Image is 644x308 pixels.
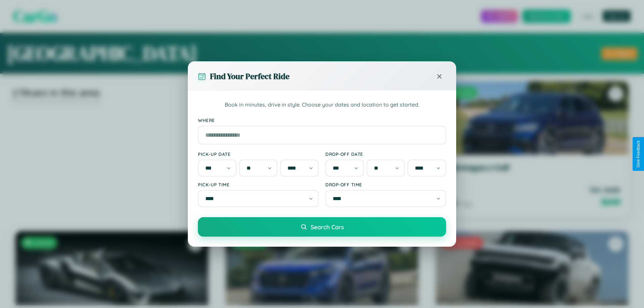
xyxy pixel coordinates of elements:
label: Drop-off Date [325,151,446,157]
p: Book in minutes, drive in style. Choose your dates and location to get started. [198,101,446,109]
h3: Find Your Perfect Ride [210,71,289,82]
label: Pick-up Time [198,182,319,187]
label: Drop-off Time [325,182,446,187]
button: Search Cars [198,217,446,237]
label: Pick-up Date [198,151,319,157]
label: Where [198,117,446,123]
span: Search Cars [311,223,344,231]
